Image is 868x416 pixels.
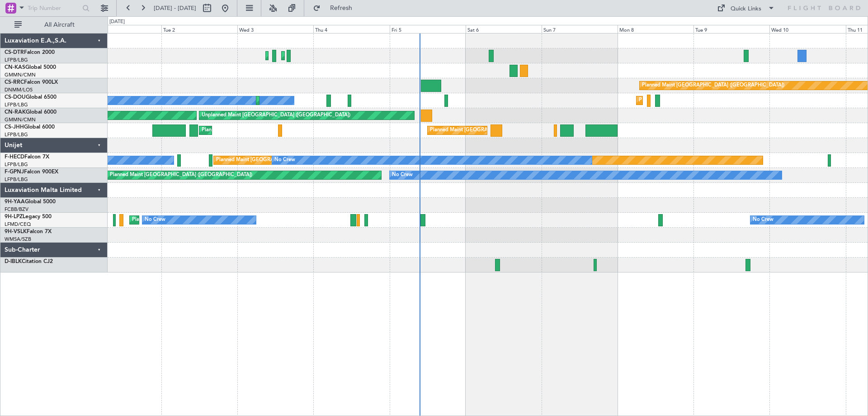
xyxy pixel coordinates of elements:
[5,259,53,264] a: D-IBLKCitation CJ2
[237,25,313,33] div: Wed 3
[693,25,769,33] div: Tue 9
[5,259,22,264] span: D-IBLK
[132,213,233,227] div: Planned Maint Nice ([GEOGRAPHIC_DATA])
[639,94,781,107] div: Planned Maint [GEOGRAPHIC_DATA] ([GEOGRAPHIC_DATA])
[5,65,56,70] a: CN-KASGlobal 5000
[5,124,55,130] a: CS-JHHGlobal 6000
[731,5,761,14] div: Quick Links
[5,229,52,234] a: 9H-VSLKFalcon 7X
[466,25,542,33] div: Sat 6
[5,72,36,78] a: GMMN/CMN
[5,214,23,220] span: 9H-LPZ
[5,86,33,93] a: DNMM/LOS
[202,109,350,122] div: Unplanned Maint [GEOGRAPHIC_DATA] ([GEOGRAPHIC_DATA])
[5,80,58,85] a: CS-RRCFalcon 900LX
[5,199,25,205] span: 9H-YAA
[5,176,28,183] a: LFPB/LBG
[5,57,28,63] a: LFPB/LBG
[5,169,58,175] a: F-GPNJFalcon 900EX
[5,50,55,55] a: CS-DTRFalcon 2000
[322,5,360,11] span: Refresh
[392,168,413,182] div: No Crew
[5,116,36,123] a: GMMN/CMN
[284,49,392,62] div: Planned Maint [GEOGRAPHIC_DATA] (Ataturk)
[5,154,49,160] a: F-HECDFalcon 7X
[313,25,389,33] div: Thu 4
[309,1,363,15] button: Refresh
[5,110,26,115] span: CN-RAK
[618,25,693,33] div: Mon 8
[216,153,359,167] div: Planned Maint [GEOGRAPHIC_DATA] ([GEOGRAPHIC_DATA])
[5,95,57,100] a: CS-DOUGlobal 6500
[28,1,80,15] input: Trip Number
[5,206,28,213] a: FCBB/BZV
[161,25,237,33] div: Tue 2
[5,169,24,175] span: F-GPNJ
[10,18,98,32] button: All Aircraft
[5,221,31,228] a: LFMD/CEQ
[145,213,165,227] div: No Crew
[5,110,57,115] a: CN-RAKGlobal 6000
[5,154,24,160] span: F-HECD
[5,161,28,168] a: LFPB/LBG
[5,229,27,234] span: 9H-VSLK
[202,124,344,137] div: Planned Maint [GEOGRAPHIC_DATA] ([GEOGRAPHIC_DATA])
[769,25,845,33] div: Wed 10
[430,124,572,137] div: Planned Maint [GEOGRAPHIC_DATA] ([GEOGRAPHIC_DATA])
[5,199,56,205] a: 9H-YAAGlobal 5000
[5,236,31,243] a: WMSA/SZB
[110,168,252,182] div: Planned Maint [GEOGRAPHIC_DATA] ([GEOGRAPHIC_DATA])
[712,1,779,15] button: Quick Links
[5,50,24,55] span: CS-DTR
[390,25,466,33] div: Fri 5
[5,124,24,130] span: CS-JHH
[5,95,26,100] span: CS-DOU
[642,79,784,92] div: Planned Maint [GEOGRAPHIC_DATA] ([GEOGRAPHIC_DATA])
[5,101,28,108] a: LFPB/LBG
[5,65,25,70] span: CN-KAS
[24,22,95,28] span: All Aircraft
[274,153,295,167] div: No Crew
[154,4,196,12] span: [DATE] - [DATE]
[542,25,618,33] div: Sun 7
[753,213,774,227] div: No Crew
[85,25,161,33] div: Mon 1
[109,18,125,26] div: [DATE]
[5,214,52,220] a: 9H-LPZLegacy 500
[5,131,28,138] a: LFPB/LBG
[5,80,24,85] span: CS-RRC
[259,94,401,107] div: Planned Maint [GEOGRAPHIC_DATA] ([GEOGRAPHIC_DATA])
